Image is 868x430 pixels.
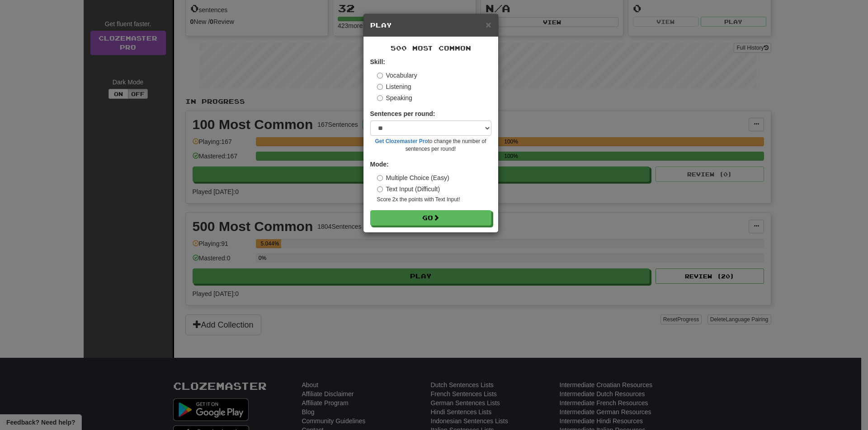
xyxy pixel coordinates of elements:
[377,185,440,194] label: Text Input (Difficult)
[377,173,449,182] label: Multiple Choice (Easy)
[370,161,389,168] strong: Mode:
[377,93,412,102] label: Speaking
[486,19,491,30] span: ×
[370,21,491,30] h5: Play
[370,58,385,65] strong: Skill:
[370,138,491,153] small: to change the number of sentences per round!
[377,84,383,90] input: Listening
[391,44,471,52] span: 500 Most Common
[377,95,383,101] input: Speaking
[377,71,417,80] label: Vocabulary
[370,109,435,118] label: Sentences per round:
[377,186,383,192] input: Text Input (Difficult)
[375,138,428,144] a: Get Clozemaster Pro
[377,73,383,79] input: Vocabulary
[370,210,491,226] button: Go
[377,196,491,203] small: Score 2x the points with Text Input !
[486,20,491,29] button: Close
[377,175,383,181] input: Multiple Choice (Easy)
[377,82,411,91] label: Listening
